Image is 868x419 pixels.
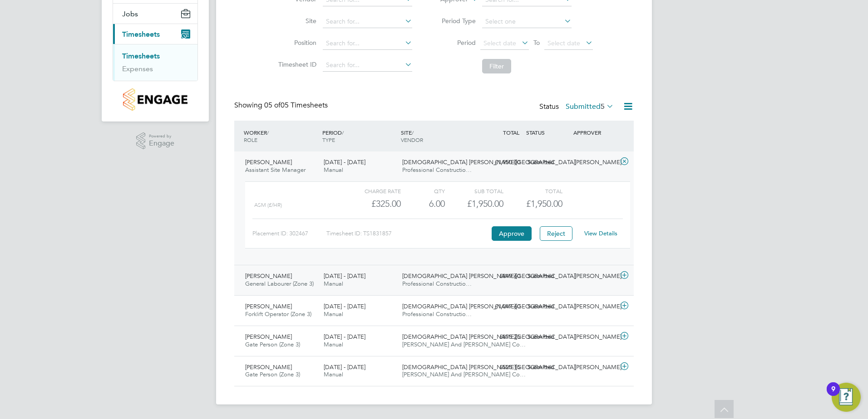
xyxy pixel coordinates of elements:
span: [DATE] - [DATE] [324,158,365,166]
span: [PERSON_NAME] [245,158,292,166]
span: [PERSON_NAME] And [PERSON_NAME] Co… [402,341,526,348]
span: Manual [324,280,343,287]
span: Select date [547,39,580,47]
span: Manual [324,341,343,348]
button: Timesheets [113,24,197,44]
label: Submitted [566,102,614,111]
span: 05 Timesheets [264,101,328,110]
a: Expenses [122,64,153,73]
label: Period Type [435,17,476,25]
button: Reject [540,226,572,241]
div: Showing [234,101,330,110]
span: / [267,129,269,136]
a: Timesheets [122,52,160,60]
input: Select one [482,15,572,28]
input: Search for... [323,15,412,28]
div: £849.60 [477,269,524,284]
span: Select date [483,39,516,47]
span: Gate Person (Zone 3) [245,370,300,378]
div: 9 [831,389,835,401]
div: [PERSON_NAME] [571,155,618,170]
span: [PERSON_NAME] [245,272,292,280]
span: £1,950.00 [526,198,562,209]
div: £1,950.00 [477,155,524,170]
span: Jobs [122,10,138,18]
span: 5 [601,102,605,111]
div: £1,950.00 [445,196,503,211]
span: [DEMOGRAPHIC_DATA] [PERSON_NAME][GEOGRAPHIC_DATA] [402,302,575,310]
span: ROLE [244,136,257,143]
label: Site [276,17,316,25]
div: 6.00 [401,196,445,211]
span: [DEMOGRAPHIC_DATA] [PERSON_NAME][GEOGRAPHIC_DATA] [402,363,575,371]
a: Powered byEngage [136,132,175,150]
div: Submitted [524,269,571,284]
input: Search for... [323,37,412,50]
span: TOTAL [503,129,519,136]
span: / [412,129,414,136]
span: Engage [149,140,174,147]
button: Open Resource Center, 9 new notifications [832,383,861,412]
div: £875.25 [477,330,524,345]
div: WORKER [242,124,320,148]
span: To [531,37,542,49]
div: PERIOD [320,124,399,148]
img: countryside-properties-logo-retina.png [123,88,187,111]
span: [PERSON_NAME] [245,363,292,371]
span: Assistant Site Manager [245,166,306,174]
div: Status [539,101,616,113]
span: Manual [324,370,343,378]
div: Submitted [524,155,571,170]
div: [PERSON_NAME] [571,269,618,284]
div: SITE [399,124,477,148]
div: Placement ID: 302467 [252,226,326,241]
div: [PERSON_NAME] [571,360,618,375]
span: 05 of [264,101,281,110]
div: [PERSON_NAME] [571,330,618,345]
div: Submitted [524,330,571,345]
span: Forklift Operator (Zone 3) [245,310,311,318]
div: Total [503,185,562,196]
span: [DATE] - [DATE] [324,302,365,310]
label: Timesheet ID [276,60,316,68]
label: Position [276,39,316,47]
span: [PERSON_NAME] And [PERSON_NAME] Co… [402,370,526,378]
div: APPROVER [571,124,618,141]
div: Timesheet ID: TS1831857 [326,226,489,241]
input: Search for... [323,59,412,72]
span: Gate Person (Zone 3) [245,341,300,348]
span: [DEMOGRAPHIC_DATA] [PERSON_NAME][GEOGRAPHIC_DATA] [402,158,575,166]
span: [PERSON_NAME] [245,333,292,341]
div: Timesheets [113,44,197,81]
button: Jobs [113,4,197,24]
span: Powered by [149,132,174,140]
div: £325.00 [342,196,401,211]
span: [DATE] - [DATE] [324,272,365,280]
span: General Labourer (Zone 3) [245,280,314,287]
div: [PERSON_NAME] [571,299,618,314]
span: Professional Constructio… [402,166,472,174]
button: Approve [492,226,532,241]
div: £525.15 [477,360,524,375]
div: Charge rate [342,185,401,196]
div: QTY [401,185,445,196]
span: Manual [324,310,343,318]
span: [DEMOGRAPHIC_DATA] [PERSON_NAME][GEOGRAPHIC_DATA] [402,272,575,280]
span: ASM (£/HR) [254,202,282,208]
div: Sub Total [445,185,503,196]
span: VENDOR [401,136,423,143]
span: / [342,129,344,136]
div: STATUS [524,124,571,141]
span: Professional Constructio… [402,280,472,287]
div: Submitted [524,299,571,314]
span: [DATE] - [DATE] [324,363,365,371]
span: [DATE] - [DATE] [324,333,365,341]
div: Submitted [524,360,571,375]
span: TYPE [322,136,335,143]
span: [DEMOGRAPHIC_DATA] [PERSON_NAME][GEOGRAPHIC_DATA] [402,333,575,341]
span: Manual [324,166,343,174]
div: £1,047.60 [477,299,524,314]
a: Go to home page [113,88,198,111]
a: View Details [584,229,617,237]
span: [PERSON_NAME] [245,302,292,310]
